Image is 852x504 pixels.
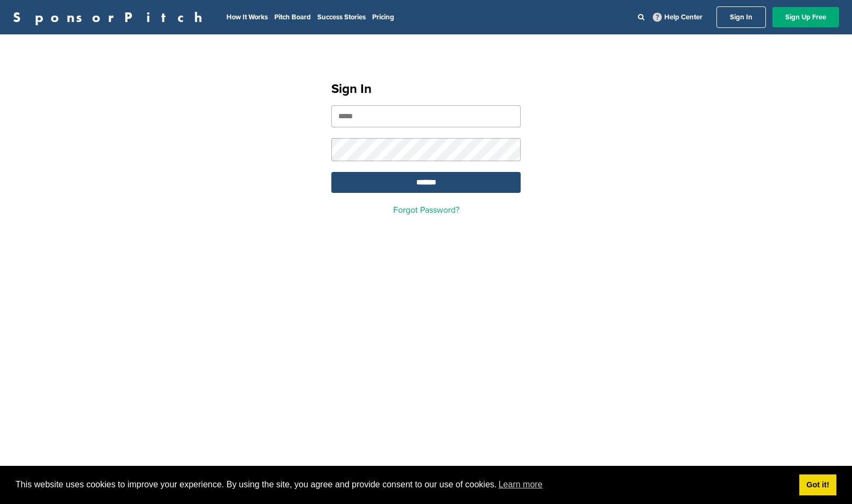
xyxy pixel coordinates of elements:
[317,13,366,21] a: Success Stories
[226,13,268,21] a: How It Works
[393,205,459,215] a: Forgot Password?
[716,6,766,28] a: Sign In
[772,7,839,27] a: Sign Up Free
[372,13,394,21] a: Pricing
[651,11,705,24] a: Help Center
[16,477,791,493] span: This website uses cookies to improve your experience. By using the site, you agree and provide co...
[799,474,836,496] a: dismiss cookie message
[274,13,311,21] a: Pitch Board
[13,10,209,24] a: SponsorPitch
[331,80,521,99] h1: Sign In
[497,477,544,493] a: learn more about cookies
